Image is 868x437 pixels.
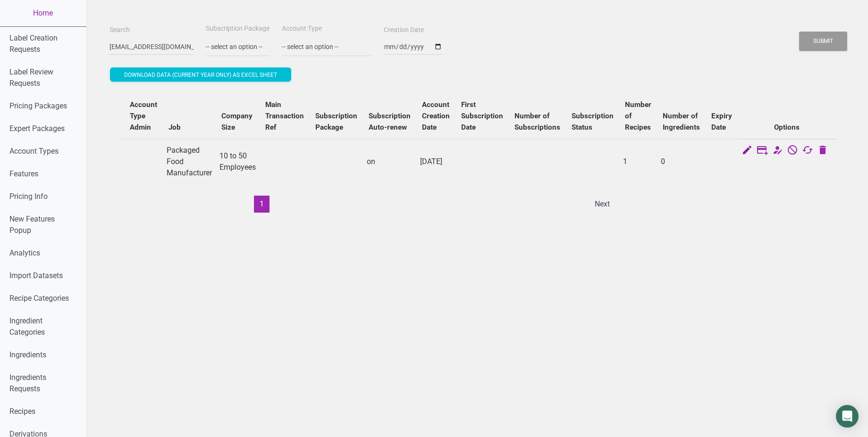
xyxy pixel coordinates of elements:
a: Cancel Subscription [787,145,798,157]
b: Expiry Date [711,112,732,132]
td: 1 [619,139,657,184]
button: 1 [254,196,270,213]
label: Subscription Package [206,24,270,33]
b: Job [169,123,181,132]
td: [DATE] [416,139,455,184]
b: First Subscription Date [461,100,503,132]
a: Change Auto Renewal [802,145,813,157]
b: Account Type Admin [130,100,157,132]
button: Submit [799,32,847,51]
div: Open Intercom Messenger [836,405,859,428]
span: Download data (current year only) as excel sheet [124,72,277,78]
label: Creation Date [384,25,424,35]
b: Account Creation Date [422,100,450,132]
button: Download data (current year only) as excel sheet [110,67,291,82]
b: Number of Recipes [625,100,651,132]
b: Number of Subscriptions [514,112,560,132]
b: Subscription Auto-renew [369,112,411,132]
b: Number of Ingredients [663,112,700,132]
b: Subscription Status [572,112,614,132]
b: Subscription Package [315,112,357,132]
b: Company Size [221,112,253,132]
b: Options [774,123,800,132]
div: Users [110,84,845,222]
td: on [363,139,416,184]
td: 10 to 50 Employees [216,139,260,184]
a: Edit [742,145,753,157]
b: Main Transaction Ref [265,100,304,132]
label: Account Type [282,24,322,33]
td: 0 [657,139,706,184]
label: Search [110,25,130,35]
td: Packaged Food Manufacturer [163,139,216,184]
a: Change Account Type [772,145,783,157]
a: Delete User [817,145,828,157]
a: Edit Subscription [757,145,768,157]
